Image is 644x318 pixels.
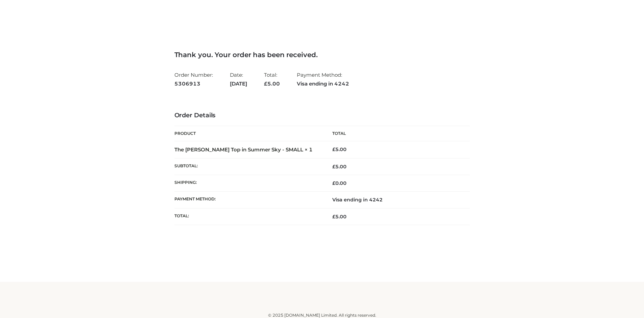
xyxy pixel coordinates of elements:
span: 5.00 [264,80,280,87]
h3: Order Details [174,112,470,119]
span: £ [264,80,267,87]
td: Visa ending in 4242 [322,192,470,208]
span: £ [332,214,335,220]
th: Total [322,126,470,141]
span: £ [332,180,335,186]
li: Total: [264,69,280,90]
bdi: 5.00 [332,146,347,152]
li: Date: [230,69,247,90]
li: Payment Method: [297,69,349,90]
th: Payment method: [174,192,322,208]
th: Product [174,126,322,141]
h3: Thank you. Your order has been received. [174,51,470,59]
span: £ [332,146,335,152]
bdi: 0.00 [332,180,347,186]
span: 5.00 [332,214,347,220]
span: 5.00 [332,164,347,170]
a: The [PERSON_NAME] Top in Summer Sky - SMALL [174,146,303,153]
strong: [DATE] [230,79,247,88]
span: £ [332,164,335,170]
th: Total: [174,208,322,225]
strong: × 1 [305,146,313,153]
th: Shipping: [174,175,322,192]
strong: 5306913 [174,79,213,88]
strong: Visa ending in 4242 [297,79,349,88]
th: Subtotal: [174,158,322,175]
li: Order Number: [174,69,213,90]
